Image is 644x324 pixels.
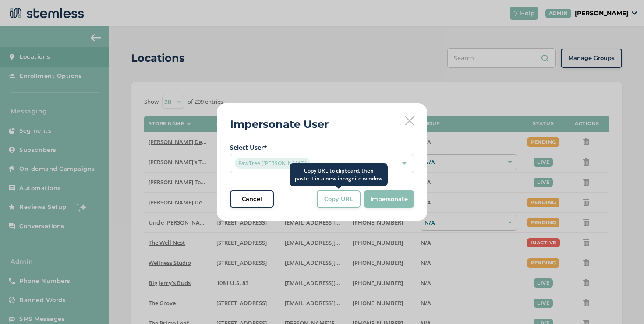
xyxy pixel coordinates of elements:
h2: Impersonate User [230,116,329,132]
button: Copy URL [317,190,361,208]
span: Copy URL [324,195,353,204]
button: Cancel [230,190,274,208]
div: Copy URL to clipboard, then paste it in a new incognito window [290,163,388,186]
span: Impersonate [370,195,408,204]
label: Select User [230,143,414,152]
iframe: Chat Widget [600,282,644,324]
span: PawTree ([PERSON_NAME]) [235,158,310,169]
span: Cancel [242,195,262,204]
button: Impersonate [364,190,414,208]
